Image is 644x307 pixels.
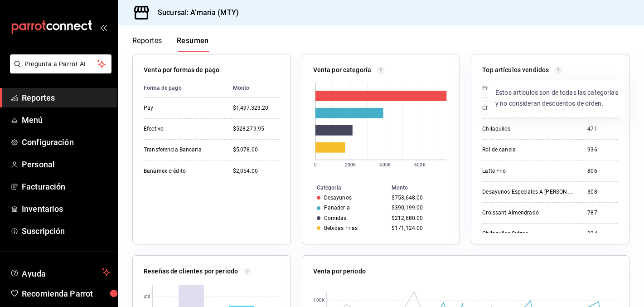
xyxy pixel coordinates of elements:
div: navigation tabs [132,36,209,52]
span: Suscripción [22,225,110,237]
text: 200K [344,162,356,167]
text: 800 [142,294,150,299]
h3: Sucursal: A'maria (MTY) [150,7,239,18]
span: Pregunta a Parrot AI [24,59,97,69]
div: $2,054.00 [233,167,280,175]
span: Reportes [22,92,110,104]
div: Efectivo [144,125,218,133]
span: Menú [22,114,110,126]
button: Reportes [132,36,162,52]
text: 0 [314,162,317,167]
div: 806 [587,167,610,175]
div: $212,680.00 [392,215,445,221]
div: 308 [587,188,610,196]
div: 787 [587,209,610,217]
div: $5,078.00 [233,146,280,154]
div: $528,279.95 [233,125,280,133]
th: Monto [226,78,280,98]
div: Panaderia [324,205,350,211]
div: Estos artículos son de todas las categorías y no consideran descuentos de orden. [488,80,625,117]
p: Venta por formas de pago [144,65,219,75]
a: Pregunta a Parrot AI [6,66,111,75]
div: Bebidas Frias [324,225,358,231]
div: $1,497,323.20 [233,104,280,112]
div: Desayunos [324,195,352,201]
p: Venta por periodo [313,267,366,276]
button: Resumen [177,36,209,52]
p: Venta por categoría [313,65,372,75]
div: Croissant Almendrado [482,209,573,217]
span: Ayuda [22,267,98,278]
span: Personal [22,158,110,171]
div: Desayunos Especiales A [PERSON_NAME] [482,188,573,196]
div: Transferencia Bancaria [144,146,218,154]
div: $171,124.00 [392,225,445,231]
th: Monto [388,183,460,193]
span: Facturación [22,180,110,193]
p: Reseñas de clientes por periodo [144,267,238,276]
div: Rol de canela [482,146,573,154]
div: $390,199.00 [392,205,445,211]
text: 400K [379,162,391,167]
th: Categoría [302,183,388,193]
div: Banamex crédito [144,167,218,175]
div: Chilaquiles Suizos [482,230,573,238]
div: Chilaquiles [482,125,573,133]
div: $753,648.00 [392,195,445,201]
span: Configuración [22,136,110,148]
div: 936 [587,146,610,154]
div: Latte Frio [482,167,573,175]
div: 471 [587,125,610,133]
text: 100K [313,298,324,303]
span: Inventarios [22,203,110,215]
div: Comidas [324,215,347,221]
th: Forma de pago [144,78,226,98]
div: Chilaquiles A Maria [482,104,573,112]
button: Pregunta a Parrot AI [10,54,111,73]
div: Pay [144,104,218,112]
th: Productos [482,78,580,98]
text: 600K [414,162,426,167]
div: 334 [587,230,610,238]
p: Top artículos vendidos [482,65,549,75]
span: Recomienda Parrot [22,288,110,300]
button: open_drawer_menu [100,24,107,31]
